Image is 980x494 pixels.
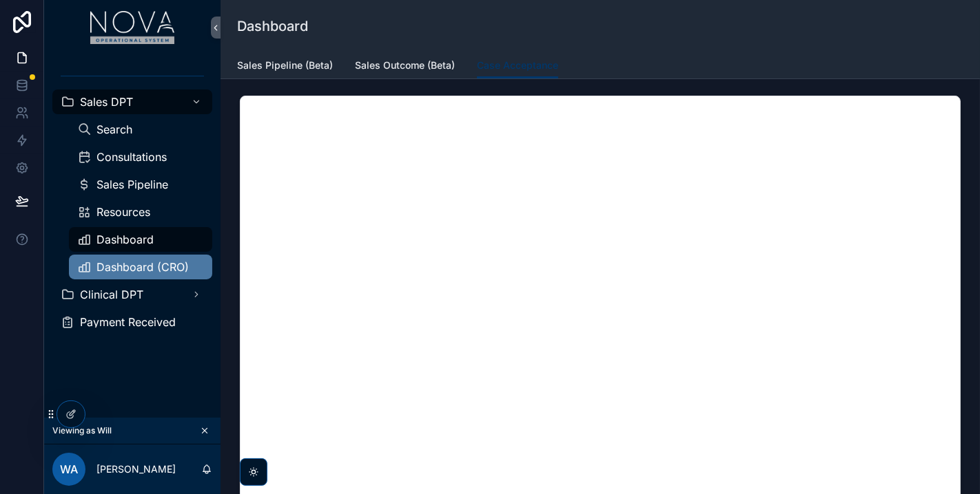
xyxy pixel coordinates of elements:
[52,89,212,114] a: Sales DPT
[237,58,333,72] span: Sales Pipeline (Beta)
[237,53,333,80] a: Sales Pipeline (Beta)
[69,200,212,224] a: Resources
[52,425,112,436] span: Viewing as Will
[52,282,212,307] a: Clinical DPT
[52,310,212,334] a: Payment Received
[237,17,308,36] h1: Dashboard
[96,151,167,162] span: Consultations
[69,227,212,252] a: Dashboard
[355,53,455,80] a: Sales Outcome (Beta)
[69,117,212,142] a: Search
[477,58,558,72] span: Case Acceptance
[96,206,150,217] span: Resources
[44,55,221,352] div: scrollable content
[80,96,133,107] span: Sales DPT
[96,234,154,245] span: Dashboard
[69,144,212,169] a: Consultations
[96,261,189,272] span: Dashboard (CRO)
[80,316,176,327] span: Payment Received
[80,289,143,300] span: Clinical DPT
[96,462,176,476] p: [PERSON_NAME]
[60,461,78,477] span: WA
[69,255,212,279] a: Dashboard (CRO)
[96,179,168,190] span: Sales Pipeline
[90,11,175,44] img: App logo
[477,53,558,79] a: Case Acceptance
[355,58,455,72] span: Sales Outcome (Beta)
[69,172,212,197] a: Sales Pipeline
[96,124,132,135] span: Search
